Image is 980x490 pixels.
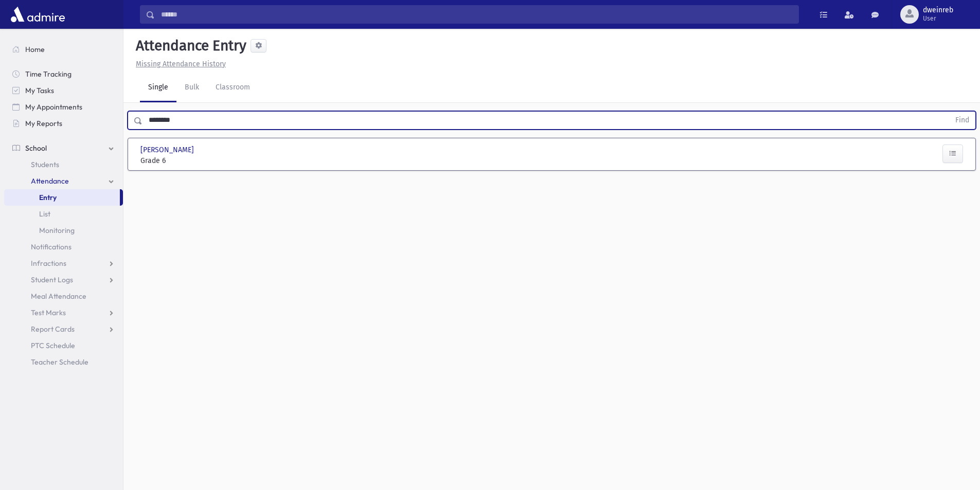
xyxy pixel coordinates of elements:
[4,337,123,354] a: PTC Schedule
[4,99,123,115] a: My Appointments
[25,86,54,95] span: My Tasks
[140,144,196,155] span: [PERSON_NAME]
[4,354,123,370] a: Teacher Schedule
[4,66,123,82] a: Time Tracking
[176,74,207,102] a: Bulk
[132,37,246,55] h5: Attendance Entry
[4,321,123,337] a: Report Cards
[31,160,59,169] span: Students
[155,5,798,24] input: Search
[31,259,66,268] span: Infractions
[4,288,123,304] a: Meal Attendance
[8,4,67,25] img: AdmirePro
[25,143,47,153] span: School
[140,155,269,166] span: Grade 6
[4,156,123,173] a: Students
[4,189,120,206] a: Entry
[923,14,953,23] span: User
[4,304,123,321] a: Test Marks
[4,82,123,99] a: My Tasks
[207,74,258,102] a: Classroom
[31,275,73,284] span: Student Logs
[31,308,66,317] span: Test Marks
[949,112,975,129] button: Find
[39,226,75,235] span: Monitoring
[25,119,62,128] span: My Reports
[4,206,123,222] a: List
[31,324,75,334] span: Report Cards
[4,271,123,288] a: Student Logs
[4,222,123,239] a: Monitoring
[31,357,88,367] span: Teacher Schedule
[4,173,123,189] a: Attendance
[4,255,123,271] a: Infractions
[4,115,123,132] a: My Reports
[39,193,57,202] span: Entry
[39,209,50,219] span: List
[25,45,45,54] span: Home
[25,102,82,112] span: My Appointments
[25,69,72,79] span: Time Tracking
[136,60,226,68] u: Missing Attendance History
[31,341,75,350] span: PTC Schedule
[31,176,69,186] span: Attendance
[923,6,953,14] span: dweinreb
[132,60,226,68] a: Missing Attendance History
[140,74,176,102] a: Single
[4,41,123,58] a: Home
[4,140,123,156] a: School
[4,239,123,255] a: Notifications
[31,292,86,301] span: Meal Attendance
[31,242,72,251] span: Notifications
